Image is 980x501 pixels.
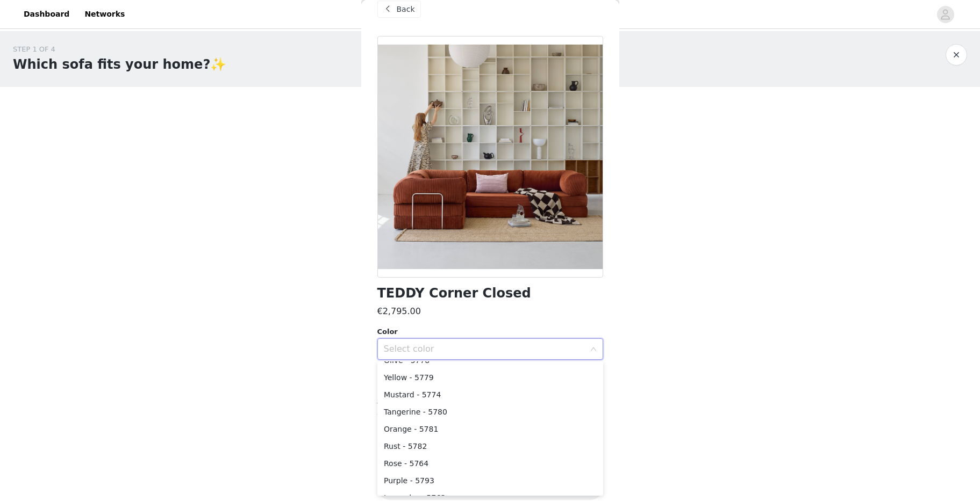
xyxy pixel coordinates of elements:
div: Color [377,326,603,337]
li: Rust - 5782 [377,438,603,455]
li: Tangerine - 5780 [377,403,603,420]
li: Orange - 5781 [377,420,603,438]
h1: TEDDY Corner Closed [377,286,531,301]
a: Dashboard [17,2,76,26]
i: icon: down [590,346,597,353]
span: Back [397,4,415,15]
li: Purple - 5793 [377,472,603,489]
li: Yellow - 5779 [377,369,603,386]
h3: €2,795.00 [377,305,421,318]
a: Networks [78,2,131,26]
li: Mustard - 5774 [377,386,603,403]
div: Select color [384,344,585,354]
div: STEP 1 OF 4 [13,44,226,55]
h1: Which sofa fits your home?✨ [13,55,226,74]
div: avatar [940,6,950,23]
li: Rose - 5764 [377,455,603,472]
